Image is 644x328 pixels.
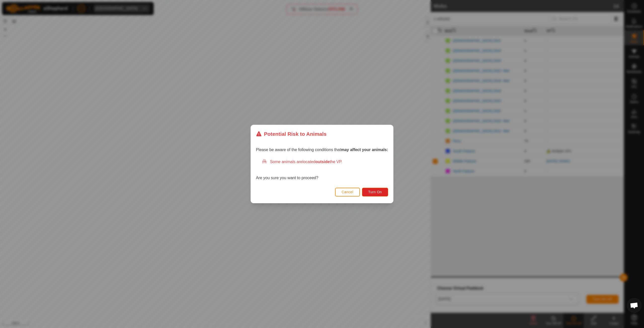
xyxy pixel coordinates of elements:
[342,190,353,194] span: Cancel
[302,160,342,164] span: located the VP.
[362,188,388,196] button: Turn On
[335,188,360,196] button: Cancel
[627,298,642,313] div: Open chat
[368,190,382,194] span: Turn On
[262,159,388,165] div: Some animals are
[341,148,388,152] strong: may affect your animals:
[256,159,388,181] div: Are you sure you want to proceed?
[256,130,327,138] div: Potential Risk to Animals
[315,160,330,164] strong: outside
[256,148,388,152] span: Please be aware of the following conditions that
